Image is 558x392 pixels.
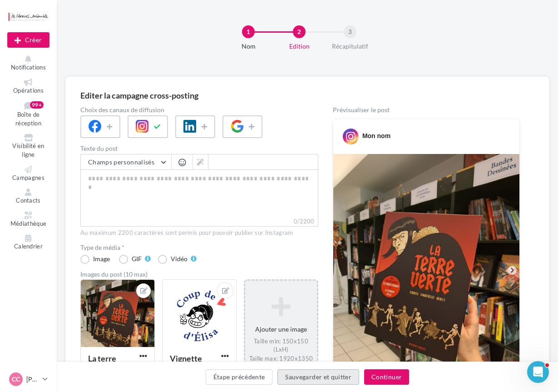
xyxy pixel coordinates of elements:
[362,131,390,140] div: Mon nom
[80,244,318,251] label: Type de média *
[364,369,409,385] button: Continuer
[344,25,356,38] div: 3
[206,369,273,385] button: Étape précédente
[242,25,255,38] div: 1
[7,54,49,73] button: Notifications
[7,99,49,129] a: Boîte de réception99+
[219,42,277,51] div: Nom
[277,369,359,385] button: Sauvegarder et quitter
[80,271,318,278] div: Images du post (10 max)
[80,91,198,99] div: Editer la campagne cross-posting
[88,158,154,166] span: Champs personnalisés
[80,145,318,152] label: Texte du post
[12,375,20,384] span: CC
[7,371,49,388] a: CC [PERSON_NAME]
[26,375,39,384] p: [PERSON_NAME]
[7,77,49,96] a: Opérations
[7,164,49,184] a: Campagnes
[80,217,318,227] label: 0/2200
[7,32,49,48] div: Nouvelle campagne
[527,361,549,383] iframe: Intercom live chat
[7,210,49,229] a: Médiathèque
[7,187,49,206] a: Contacts
[81,154,171,170] button: Champs personnalisés
[321,42,379,51] div: Récapitulatif
[30,101,44,109] div: 99+
[12,143,44,159] span: Visibilité en ligne
[14,243,43,250] span: Calendrier
[333,107,520,113] div: Prévisualiser le post
[7,233,49,252] a: Calendrier
[270,42,328,51] div: Edition
[11,64,46,71] span: Notifications
[7,132,49,160] a: Visibilité en ligne
[10,220,47,227] span: Médiathèque
[12,174,44,181] span: Campagnes
[132,256,142,262] div: GIF
[293,25,306,38] div: 2
[88,353,116,373] div: La terre verte
[80,229,318,237] div: Au maximum 2200 caractères sont permis pour pouvoir publier sur Instagram
[80,107,318,113] label: Choix des canaux de diffusion
[171,256,188,262] div: Vidéo
[15,111,41,127] span: Boîte de réception
[93,256,110,262] div: Image
[13,87,44,94] span: Opérations
[16,197,41,204] span: Contacts
[7,32,49,48] button: Créer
